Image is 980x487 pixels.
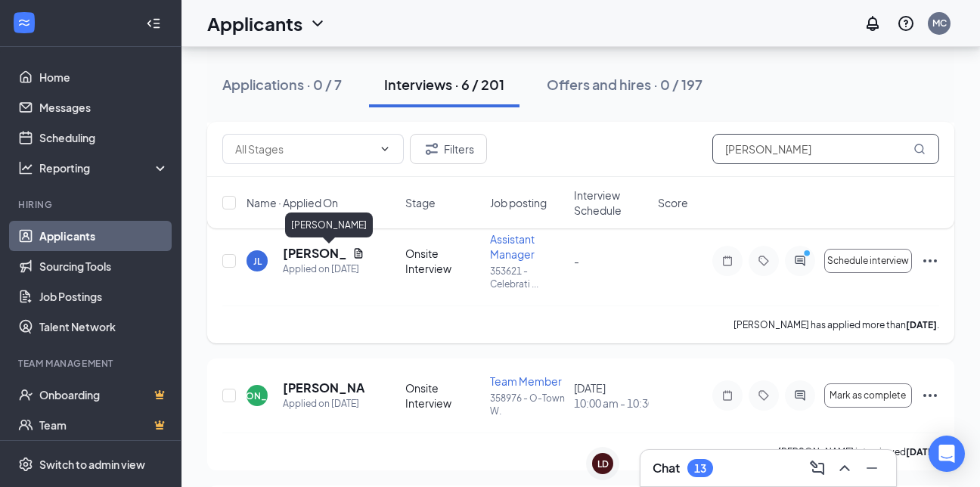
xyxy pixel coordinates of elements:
[39,92,169,123] a: Messages
[830,390,906,401] span: Mark as complete
[253,255,262,268] div: JL
[352,247,364,259] svg: Document
[864,14,882,33] svg: Notifications
[808,459,826,477] svg: ComposeMessage
[490,392,565,417] p: 358976 - O-Town W.
[405,380,480,411] div: Onsite Interview
[18,198,166,211] div: Hiring
[405,195,436,210] span: Stage
[283,245,346,262] h5: [PERSON_NAME]
[694,462,706,475] div: 13
[836,459,854,477] svg: ChevronUp
[897,14,915,33] svg: QuestionInfo
[222,75,342,94] div: Applications · 0 / 7
[309,14,327,33] svg: ChevronDown
[17,15,32,30] svg: WorkstreamLogo
[490,374,562,388] span: Team Member
[39,62,169,92] a: Home
[410,134,487,164] button: Filter Filters
[39,312,169,342] a: Talent Network
[39,123,169,153] a: Scheduling
[791,389,809,402] svg: ActiveChat
[490,265,565,290] p: 353621 - Celebrati ...
[39,160,169,175] div: Reporting
[597,458,609,470] div: LD
[39,281,169,312] a: Job Postings
[805,456,830,480] button: ComposeMessage
[219,389,296,402] div: [PERSON_NAME]
[384,75,504,94] div: Interviews · 6 / 201
[18,457,33,472] svg: Settings
[247,195,338,210] span: Name · Applied On
[906,319,937,330] b: [DATE]
[490,195,547,210] span: Job posting
[18,160,33,175] svg: Analysis
[906,446,937,458] b: [DATE]
[146,16,161,31] svg: Collapse
[755,389,773,402] svg: Tag
[379,143,391,155] svg: ChevronDown
[39,457,145,472] div: Switch to admin view
[39,221,169,251] a: Applicants
[547,75,702,94] div: Offers and hires · 0 / 197
[921,386,939,405] svg: Ellipses
[929,436,965,472] div: Open Intercom Messenger
[863,459,881,477] svg: Minimize
[283,396,364,411] div: Applied on [DATE]
[913,143,926,155] svg: MagnifyingGlass
[718,255,737,267] svg: Note
[755,255,773,267] svg: Tag
[574,254,579,268] span: -
[833,456,857,480] button: ChevronUp
[285,212,373,237] div: [PERSON_NAME]
[423,140,441,158] svg: Filter
[39,410,169,440] a: TeamCrown
[574,188,649,218] span: Interview Schedule
[653,460,680,476] h3: Chat
[824,383,912,408] button: Mark as complete
[800,249,818,261] svg: PrimaryDot
[39,380,169,410] a: OnboardingCrown
[283,380,364,396] h5: [PERSON_NAME]
[718,389,737,402] svg: Note
[39,251,169,281] a: Sourcing Tools
[207,11,302,36] h1: Applicants
[574,395,649,411] span: 10:00 am - 10:30 am
[778,445,939,458] p: [PERSON_NAME] interviewed .
[658,195,688,210] span: Score
[283,262,364,277] div: Applied on [DATE]
[932,17,947,29] div: MC
[824,249,912,273] button: Schedule interview
[860,456,884,480] button: Minimize
[921,252,939,270] svg: Ellipses
[574,380,649,411] div: [DATE]
[827,256,909,266] span: Schedule interview
[733,318,939,331] p: [PERSON_NAME] has applied more than .
[18,357,166,370] div: Team Management
[405,246,480,276] div: Onsite Interview
[235,141,373,157] input: All Stages
[791,255,809,267] svg: ActiveChat
[712,134,939,164] input: Search in interviews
